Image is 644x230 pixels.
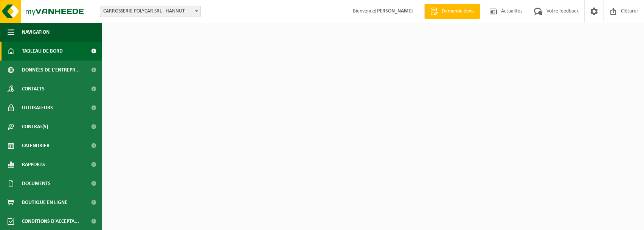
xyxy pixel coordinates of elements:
span: Documents [22,174,51,193]
strong: [PERSON_NAME] [375,8,413,14]
span: Tableau de bord [22,42,63,61]
span: CARROSSERIE POLYCAR SRL - HANNUT [100,6,201,17]
span: Contrat(s) [22,117,48,136]
span: Navigation [22,23,50,42]
span: Calendrier [22,136,50,155]
span: CARROSSERIE POLYCAR SRL - HANNUT [100,6,200,17]
span: Utilisateurs [22,98,53,117]
span: Données de l'entrepr... [22,61,80,79]
span: Boutique en ligne [22,193,67,212]
span: Rapports [22,155,45,174]
span: Contacts [22,79,45,98]
span: Demande devis [440,8,476,15]
a: Demande devis [424,4,480,19]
